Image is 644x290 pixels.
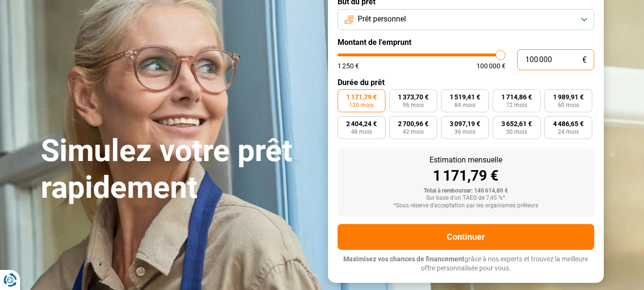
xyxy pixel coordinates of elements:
[454,102,475,108] span: 84 mois
[345,156,587,164] div: Estimation mensuelle
[338,255,594,273] p: grâce à nos experts et trouvez la meilleure offre personnalisée pour vous.
[349,102,373,108] span: 120 mois
[450,120,480,127] span: 3 097,19 €
[501,94,532,100] span: 1 714,86 €
[398,94,429,100] span: 1 373,70 €
[501,120,532,127] span: 3 652,61 €
[450,94,480,100] span: 1 519,41 €
[343,255,464,263] span: Maximisez vos chances de financement
[338,38,594,47] label: Montant de l'emprunt
[403,129,424,135] span: 42 mois
[506,129,527,135] span: 30 mois
[398,120,429,127] span: 2 700,96 €
[41,133,316,206] h1: Simulez votre prêt rapidement
[345,195,587,202] div: Sur base d'un TAEG de 7,45 %*
[345,188,587,194] div: Total à rembourser: 140 614,80 €
[351,129,372,135] span: 48 mois
[338,9,594,30] button: Prêt personnel
[553,120,584,127] span: 4 486,65 €
[338,63,359,69] span: 1 250 €
[403,102,424,108] span: 96 mois
[346,120,377,127] span: 2 404,24 €
[553,94,584,100] span: 1 989,91 €
[345,169,587,183] div: 1 171,79 €
[358,14,406,24] span: Prêt personnel
[346,94,377,100] span: 1 171,79 €
[558,129,579,135] span: 24 mois
[454,129,475,135] span: 36 mois
[506,102,527,108] span: 72 mois
[338,224,594,250] button: Continuer
[582,56,587,64] span: €
[558,102,579,108] span: 60 mois
[338,78,594,87] label: Durée du prêt
[476,63,506,69] span: 100 000 €
[345,203,587,209] div: *Sous réserve d'acceptation par les organismes prêteurs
